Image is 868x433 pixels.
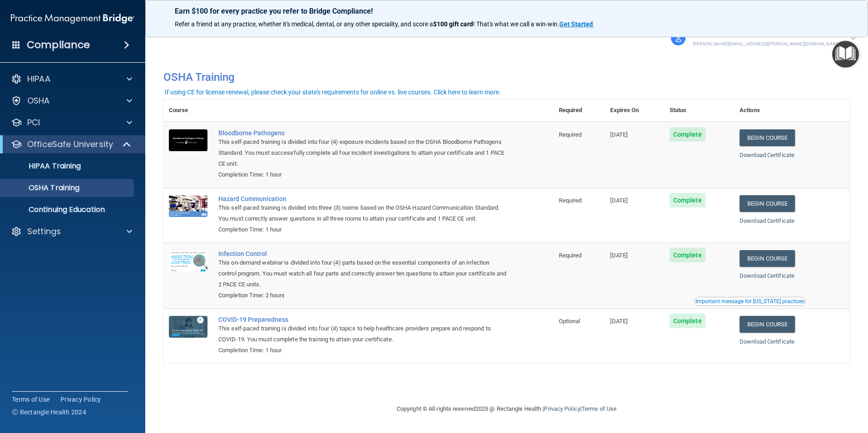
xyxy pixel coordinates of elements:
[218,316,508,323] a: COVID-19 Preparedness
[6,205,130,214] p: Continuing Education
[559,20,593,28] strong: Get Started
[218,224,508,235] div: Completion Time: 1 hour
[6,162,81,171] p: HIPAA Training
[6,183,79,192] p: OSHA Training
[740,250,795,267] a: Begin Course
[218,202,508,224] div: This self-paced training is divided into three (3) rooms based on the OSHA Hazard Communication S...
[27,95,50,106] p: OSHA
[694,297,806,306] button: Read this if you are a dental practitioner in the state of CA
[832,41,859,68] button: Open Resource Center
[218,250,508,257] a: Infection Control
[27,74,50,84] p: HIPAA
[163,99,213,122] th: Course
[218,129,508,137] a: Bloodborne Pathogens
[27,117,40,128] p: PCI
[671,31,686,45] img: avatar.17b06cb7.svg
[850,37,856,40] img: arrow-down.227dba2b.svg
[12,408,86,417] span: Ⓒ Rectangle Health 2024
[218,290,508,301] div: Completion Time: 2 hours
[610,318,627,325] span: [DATE]
[27,226,61,237] p: Settings
[11,117,132,128] a: PCI
[734,99,850,122] th: Actions
[165,89,501,95] div: If using CE for license renewal, please check your state's requirements for online vs. live cours...
[695,299,804,304] div: Important message for [US_STATE] practices
[670,314,705,328] span: Complete
[27,139,113,150] p: OfficeSafe University
[740,129,795,146] a: Begin Course
[605,99,664,122] th: Expires On
[11,74,132,84] a: HIPAA
[218,323,508,345] div: This self-paced training is divided into four (4) topics to help healthcare providers prepare and...
[559,318,581,325] span: Optional
[218,195,508,202] a: Hazard Communication
[341,394,672,423] div: Copyright © All rights reserved 2025 @ Rectangle Health | |
[11,95,132,106] a: OSHA
[473,20,559,28] span: ! That's what we call a win-win.
[693,40,841,48] p: [PERSON_NAME][EMAIL_ADDRESS][PERSON_NAME][DOMAIN_NAME]
[11,139,132,150] a: OfficeSafe University
[60,395,101,404] a: Privacy Policy
[27,39,90,51] h4: Compliance
[610,197,627,204] span: [DATE]
[610,131,627,138] span: [DATE]
[163,71,850,84] h4: OSHA Training
[218,345,508,356] div: Completion Time: 1 hour
[218,257,508,290] div: This on-demand webinar is divided into four (4) parts based on the essential components of an inf...
[670,193,705,207] span: Complete
[740,217,794,224] a: Download Certificate
[553,99,605,122] th: Required
[163,88,502,97] button: If using CE for license renewal, please check your state's requirements for online vs. live cours...
[559,197,582,204] span: Required
[11,226,132,237] a: Settings
[433,20,473,28] strong: $100 gift card
[559,131,582,138] span: Required
[559,20,594,28] a: Get Started
[740,195,795,212] a: Begin Course
[664,99,734,122] th: Status
[670,248,705,262] span: Complete
[740,338,794,345] a: Download Certificate
[175,20,433,28] span: Refer a friend at any practice, whether it's medical, dental, or any other speciality, and score a
[559,252,582,259] span: Required
[218,137,508,169] div: This self-paced training is divided into four (4) exposure incidents based on the OSHA Bloodborne...
[12,395,49,404] a: Terms of Use
[670,127,705,142] span: Complete
[175,7,838,15] p: Earn $100 for every practice you refer to Bridge Compliance!
[11,10,134,28] img: PMB logo
[218,169,508,180] div: Completion Time: 1 hour
[610,252,627,259] span: [DATE]
[740,152,794,158] a: Download Certificate
[740,272,794,279] a: Download Certificate
[582,405,616,412] a: Terms of Use
[740,316,795,333] a: Begin Course
[544,405,580,412] a: Privacy Policy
